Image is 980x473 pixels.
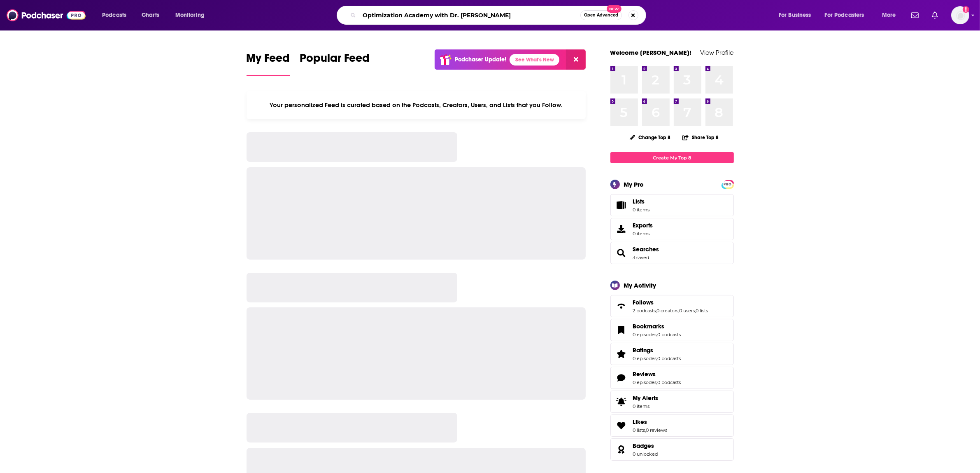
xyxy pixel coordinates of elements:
[610,218,734,240] a: Exports
[658,332,681,337] a: 0 podcasts
[633,442,654,450] span: Badges
[610,242,734,264] span: Searches
[633,308,656,314] a: 2 podcasts
[633,323,681,330] a: Bookmarks
[633,299,708,306] a: Follows
[7,7,86,23] img: Podchaser - Follow, Share and Rate Podcasts
[345,6,654,25] div: Search podcasts, credits, & more...
[633,451,658,457] a: 0 unlocked
[633,379,657,385] a: 0 episodes
[247,91,586,119] div: Your personalized Feed is curated based on the Podcasts, Creators, Users, and Lists that you Follow.
[882,9,896,21] span: More
[359,9,580,22] input: Search podcasts, credits, & more...
[825,9,864,21] span: For Podcasters
[175,9,205,21] span: Monitoring
[610,438,734,461] span: Badges
[951,6,969,24] button: Show profile menu
[300,51,370,76] a: Popular Feed
[633,418,647,426] span: Likes
[695,308,696,314] span: ,
[613,223,630,235] span: Exports
[96,9,137,22] button: open menu
[584,13,618,17] span: Open Advanced
[613,247,630,259] a: Searches
[633,222,653,229] span: Exports
[625,132,676,143] button: Change Top 8
[170,9,215,22] button: open menu
[645,427,646,433] span: ,
[658,356,681,361] a: 0 podcasts
[633,198,650,205] span: Lists
[610,414,734,437] span: Likes
[773,9,822,22] button: open menu
[613,324,630,336] a: Bookmarks
[610,152,734,163] a: Create My Top 8
[633,442,658,450] a: Badges
[701,49,734,56] a: View Profile
[723,181,733,187] a: PRO
[607,5,622,13] span: New
[633,246,659,253] a: Searches
[610,391,734,413] a: My Alerts
[657,332,658,337] span: ,
[646,427,668,433] a: 0 reviews
[633,323,665,330] span: Bookmarks
[610,319,734,341] span: Bookmarks
[633,394,659,402] span: My Alerts
[633,370,681,378] a: Reviews
[624,281,656,289] div: My Activity
[613,348,630,360] a: Ratings
[613,372,630,384] a: Reviews
[613,396,630,407] span: My Alerts
[633,403,659,409] span: 0 items
[876,9,906,22] button: open menu
[633,207,650,213] span: 0 items
[613,199,630,211] span: Lists
[633,370,656,378] span: Reviews
[510,54,559,66] a: See What's New
[613,300,630,312] a: Follows
[951,6,969,24] img: User Profile
[633,427,645,433] a: 0 lists
[580,10,622,20] button: Open AdvancedNew
[657,308,679,314] a: 0 creators
[679,308,680,314] span: ,
[300,51,370,70] span: Popular Feed
[613,444,630,455] a: Badges
[136,9,164,22] a: Charts
[633,347,654,354] span: Ratings
[247,51,290,76] a: My Feed
[929,8,941,22] a: Show notifications dropdown
[779,9,811,21] span: For Business
[102,9,126,21] span: Podcasts
[951,6,969,24] span: Logged in as nicole.koremenos
[633,347,681,354] a: Ratings
[142,9,159,21] span: Charts
[657,356,658,361] span: ,
[613,420,630,431] a: Likes
[610,295,734,317] span: Follows
[696,308,708,314] a: 0 lists
[819,9,876,22] button: open menu
[908,8,922,22] a: Show notifications dropdown
[633,418,668,426] a: Likes
[680,308,695,314] a: 0 users
[624,180,644,188] div: My Pro
[633,299,654,306] span: Follows
[455,56,506,63] p: Podchaser Update!
[247,51,290,70] span: My Feed
[633,255,649,260] a: 3 saved
[682,129,719,145] button: Share Top 8
[610,343,734,365] span: Ratings
[633,332,657,337] a: 0 episodes
[610,367,734,389] span: Reviews
[963,6,969,13] svg: Add a profile image
[633,198,645,205] span: Lists
[656,308,657,314] span: ,
[633,356,657,361] a: 0 episodes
